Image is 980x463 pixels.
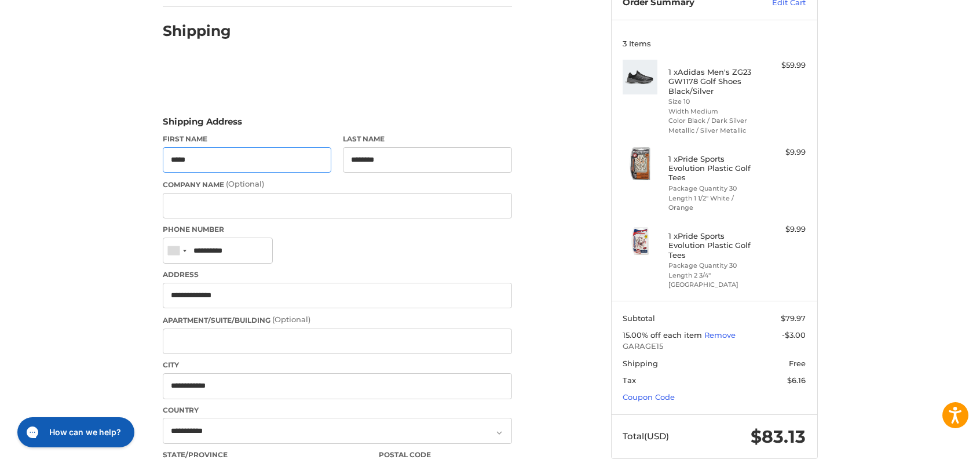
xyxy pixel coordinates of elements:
span: -$3.00 [782,330,806,340]
span: Shipping [623,359,658,368]
iframe: Gorgias live chat messenger [12,413,138,451]
label: State/Province [163,450,368,460]
span: $79.97 [781,313,806,323]
legend: Shipping Address [163,115,242,134]
small: (Optional) [226,179,264,188]
span: $6.16 [787,375,806,385]
span: Total (USD) [623,431,669,442]
label: City [163,360,512,370]
h3: 3 Items [623,39,806,48]
label: Postal Code [379,450,512,460]
label: Apartment/Suite/Building [163,314,512,326]
h4: 1 x Pride Sports Evolution Plastic Golf Tees [668,154,757,183]
div: $9.99 [760,147,806,158]
h2: Shipping [163,22,231,40]
li: Length 1 1/2" White / Orange [668,194,757,213]
span: GARAGE15 [623,341,806,352]
div: $9.99 [760,224,806,235]
a: Coupon Code [623,392,675,402]
label: Phone Number [163,224,512,235]
label: Company Name [163,178,512,190]
label: Last Name [343,134,512,144]
li: Width Medium [668,107,757,116]
small: (Optional) [272,315,310,324]
h4: 1 x Pride Sports Evolution Plastic Golf Tees [668,231,757,260]
a: Remove [704,330,736,340]
li: Length 2 3/4" [GEOGRAPHIC_DATA] [668,271,757,290]
li: Size 10 [668,97,757,107]
span: 15.00% off each item [623,330,704,340]
li: Package Quantity 30 [668,184,757,194]
span: $83.13 [751,426,806,447]
div: $59.99 [760,60,806,71]
label: Country [163,405,512,415]
label: Address [163,269,512,280]
li: Color Black / Dark Silver Metallic / Silver Metallic [668,116,757,135]
span: Tax [623,375,636,385]
span: Free [789,359,806,368]
h4: 1 x Adidas Men's ZG23 GW1178 Golf Shoes Black/Silver [668,67,757,96]
span: Subtotal [623,313,655,323]
label: First Name [163,134,332,144]
li: Package Quantity 30 [668,261,757,271]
